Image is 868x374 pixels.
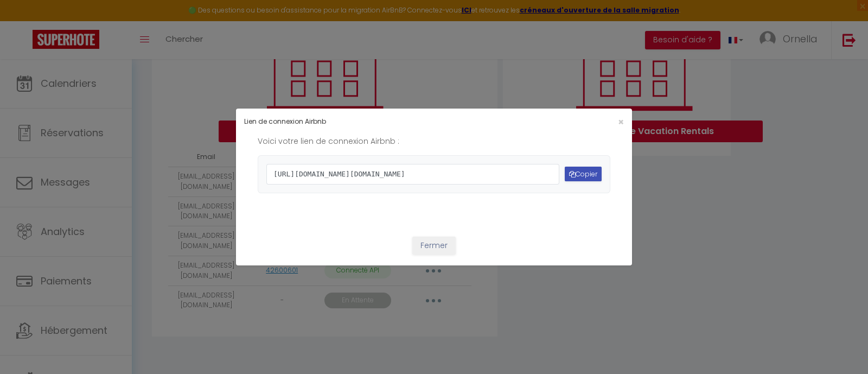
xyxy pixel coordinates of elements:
button: Fermer [412,237,456,255]
button: Copier [565,167,602,181]
span: × [618,115,624,129]
h4: Lien de connexion Airbnb [244,117,493,127]
span: [URL][DOMAIN_NAME][DOMAIN_NAME] [266,164,559,185]
p: Voici votre lien de connexion Airbnb : [258,135,610,147]
button: Close [618,117,624,127]
button: Ouvrir le widget de chat LiveChat [9,4,41,37]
